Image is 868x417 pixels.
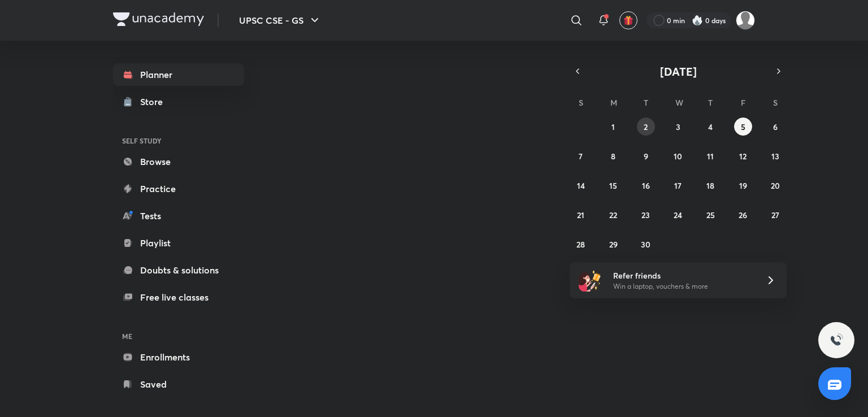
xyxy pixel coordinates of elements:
[113,259,244,281] a: Doubts & solutions
[707,151,714,162] abbr: September 11, 2025
[604,206,622,224] button: September 22, 2025
[609,180,617,191] abbr: September 15, 2025
[572,147,590,165] button: September 7, 2025
[637,235,655,253] button: September 30, 2025
[766,147,784,165] button: September 13, 2025
[734,147,752,165] button: September 12, 2025
[766,206,784,224] button: September 27, 2025
[576,239,585,250] abbr: September 28, 2025
[692,15,703,26] img: streak
[604,147,622,165] button: September 8, 2025
[669,147,687,165] button: September 10, 2025
[113,373,244,396] a: Saved
[706,210,715,220] abbr: September 25, 2025
[113,131,244,150] h6: SELF STUDY
[708,97,713,108] abbr: Thursday
[577,210,584,220] abbr: September 21, 2025
[113,286,244,309] a: Free live classes
[232,9,328,32] button: UPSC CSE - GS
[623,15,633,25] img: avatar
[739,210,747,220] abbr: September 26, 2025
[637,176,655,194] button: September 16, 2025
[637,118,655,136] button: September 2, 2025
[579,97,583,108] abbr: Sunday
[674,210,682,220] abbr: September 24, 2025
[701,118,719,136] button: September 4, 2025
[734,176,752,194] button: September 19, 2025
[701,176,719,194] button: September 18, 2025
[613,270,752,281] h6: Refer friends
[644,97,648,108] abbr: Tuesday
[572,176,590,194] button: September 14, 2025
[585,63,771,79] button: [DATE]
[741,121,745,132] abbr: September 5, 2025
[771,210,779,220] abbr: September 27, 2025
[674,180,682,191] abbr: September 17, 2025
[734,118,752,136] button: September 5, 2025
[741,97,745,108] abbr: Friday
[113,12,204,26] img: Company Logo
[113,150,244,173] a: Browse
[113,177,244,200] a: Practice
[609,239,618,250] abbr: September 29, 2025
[113,346,244,368] a: Enrollments
[637,147,655,165] button: September 9, 2025
[644,151,648,162] abbr: September 9, 2025
[113,205,244,227] a: Tests
[739,180,747,191] abbr: September 19, 2025
[771,180,780,191] abbr: September 20, 2025
[739,151,747,162] abbr: September 12, 2025
[660,64,697,79] span: [DATE]
[676,121,680,132] abbr: September 3, 2025
[641,239,650,250] abbr: September 30, 2025
[113,327,244,346] h6: ME
[766,118,784,136] button: September 6, 2025
[644,121,648,132] abbr: September 2, 2025
[113,12,204,29] a: Company Logo
[140,95,170,108] div: Store
[604,235,622,253] button: September 29, 2025
[579,269,601,292] img: referral
[734,206,752,224] button: September 26, 2025
[577,180,585,191] abbr: September 14, 2025
[674,151,682,162] abbr: September 10, 2025
[611,121,615,132] abbr: September 1, 2025
[675,97,683,108] abbr: Wednesday
[706,180,714,191] abbr: September 18, 2025
[604,176,622,194] button: September 15, 2025
[641,210,650,220] abbr: September 23, 2025
[669,176,687,194] button: September 17, 2025
[773,97,778,108] abbr: Saturday
[113,90,244,113] a: Store
[579,151,583,162] abbr: September 7, 2025
[771,151,779,162] abbr: September 13, 2025
[604,118,622,136] button: September 1, 2025
[708,121,713,132] abbr: September 4, 2025
[113,232,244,254] a: Playlist
[572,206,590,224] button: September 21, 2025
[610,97,617,108] abbr: Monday
[609,210,617,220] abbr: September 22, 2025
[611,151,615,162] abbr: September 8, 2025
[619,11,637,29] button: avatar
[613,281,752,292] p: Win a laptop, vouchers & more
[766,176,784,194] button: September 20, 2025
[642,180,650,191] abbr: September 16, 2025
[736,11,755,30] img: saarthak
[637,206,655,224] button: September 23, 2025
[773,121,778,132] abbr: September 6, 2025
[701,206,719,224] button: September 25, 2025
[830,333,843,347] img: ttu
[701,147,719,165] button: September 11, 2025
[669,118,687,136] button: September 3, 2025
[113,63,244,86] a: Planner
[669,206,687,224] button: September 24, 2025
[572,235,590,253] button: September 28, 2025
